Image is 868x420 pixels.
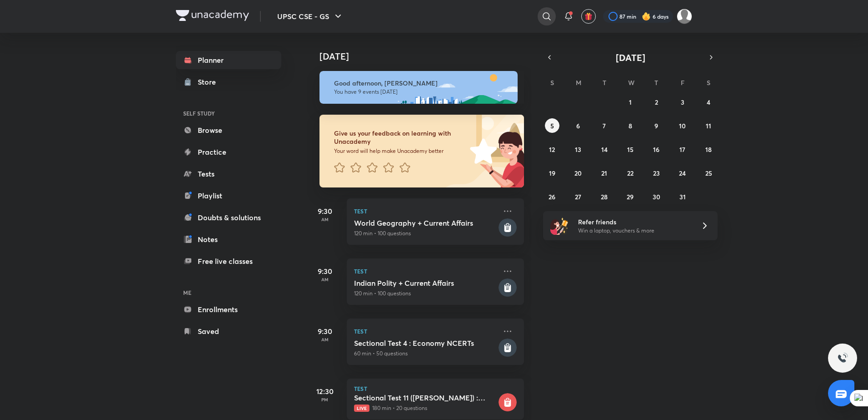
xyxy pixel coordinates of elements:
abbr: October 31, 2025 [679,192,686,201]
abbr: October 21, 2025 [601,169,607,177]
button: October 7, 2025 [597,118,612,133]
abbr: October 26, 2025 [549,192,555,201]
p: Test [354,326,497,337]
abbr: October 11, 2025 [706,121,711,130]
button: October 12, 2025 [545,142,559,157]
a: Saved [176,322,281,340]
p: You have 9 events [DATE] [334,88,509,96]
button: October 2, 2025 [649,95,663,109]
abbr: October 22, 2025 [627,169,634,177]
abbr: October 30, 2025 [653,192,660,201]
button: October 20, 2025 [571,166,585,180]
abbr: October 3, 2025 [681,98,684,106]
h5: World Geography + Current Affairs [354,218,497,228]
button: October 19, 2025 [545,166,559,180]
p: Win a laptop, vouchers & more [578,227,690,235]
abbr: October 6, 2025 [576,121,580,130]
p: PM [307,397,343,402]
button: October 17, 2025 [675,142,690,157]
span: [DATE] [616,51,645,64]
h5: Sectional Test 11 (GS II) : International Relations + Current Affairs [354,393,497,402]
button: October 23, 2025 [649,166,663,180]
abbr: October 9, 2025 [654,121,658,130]
abbr: October 7, 2025 [603,121,606,130]
h6: ME [176,285,281,300]
p: AM [307,217,343,222]
img: Ayushi Singh [677,9,692,24]
a: Playlist [176,187,281,205]
abbr: October 4, 2025 [707,98,710,106]
h5: 9:30 [307,206,343,217]
span: Live [354,405,369,412]
button: avatar [581,9,596,24]
a: Enrollments [176,300,281,319]
abbr: October 10, 2025 [679,121,686,130]
abbr: October 24, 2025 [679,169,686,177]
button: October 1, 2025 [623,95,638,109]
p: Test [354,206,497,217]
p: Test [354,386,517,391]
button: October 6, 2025 [571,118,585,133]
button: October 31, 2025 [675,189,690,204]
div: Store [198,76,221,87]
p: 120 min • 100 questions [354,289,497,298]
p: Test [354,266,497,277]
img: referral [550,217,569,235]
h4: [DATE] [319,51,533,62]
abbr: Saturday [707,78,710,87]
button: October 10, 2025 [675,118,690,133]
abbr: October 14, 2025 [601,145,608,154]
abbr: October 8, 2025 [629,121,632,130]
a: Doubts & solutions [176,208,281,227]
h6: Give us your feedback on learning with Unacademy [334,129,467,146]
p: 60 min • 50 questions [354,349,497,358]
h5: 12:30 [307,386,343,397]
abbr: Monday [576,78,581,87]
h5: Sectional Test 4 : Economy NCERTs [354,339,497,348]
a: Practice [176,143,281,161]
a: Company Logo [176,10,249,23]
img: ttu [837,353,848,364]
abbr: October 12, 2025 [549,145,555,154]
h6: SELF STUDY [176,106,281,121]
button: October 15, 2025 [623,142,638,157]
p: AM [307,337,343,342]
button: October 28, 2025 [597,189,612,204]
button: October 5, 2025 [545,118,559,133]
abbr: October 23, 2025 [653,169,660,177]
img: streak [642,12,651,21]
abbr: October 25, 2025 [705,169,712,177]
button: October 29, 2025 [623,189,638,204]
button: October 3, 2025 [675,95,690,109]
button: October 9, 2025 [649,118,663,133]
abbr: October 1, 2025 [629,98,632,106]
a: Store [176,73,281,91]
abbr: October 27, 2025 [575,192,581,201]
img: avatar [584,12,593,20]
a: Browse [176,121,281,139]
p: 180 min • 20 questions [354,404,497,412]
abbr: Friday [681,78,684,87]
a: Tests [176,165,281,183]
abbr: Tuesday [603,78,606,87]
abbr: October 18, 2025 [705,145,712,154]
button: October 4, 2025 [701,95,716,109]
a: Notes [176,230,281,248]
button: [DATE] [556,51,705,64]
p: Your word will help make Unacademy better [334,147,467,155]
button: UPSC CSE - GS [272,7,349,25]
h5: 9:30 [307,266,343,277]
button: October 25, 2025 [701,166,716,180]
abbr: Wednesday [628,78,634,87]
p: AM [307,277,343,282]
p: 120 min • 100 questions [354,229,497,238]
abbr: October 17, 2025 [679,145,685,154]
abbr: October 29, 2025 [627,192,634,201]
button: October 27, 2025 [571,189,585,204]
button: October 13, 2025 [571,142,585,157]
button: October 16, 2025 [649,142,663,157]
h5: 9:30 [307,326,343,337]
h6: Refer friends [578,217,690,227]
img: Company Logo [176,10,249,21]
button: October 30, 2025 [649,189,663,204]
